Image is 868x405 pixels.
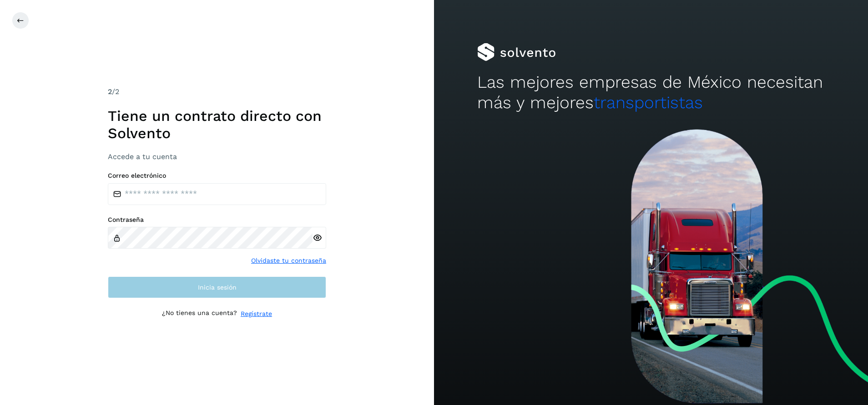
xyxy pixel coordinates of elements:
h3: Accede a tu cuenta [108,152,326,161]
a: Regístrate [241,309,272,319]
span: Inicia sesión [198,284,237,290]
h2: Las mejores empresas de México necesitan más y mejores [477,72,824,113]
span: transportistas [594,93,703,112]
button: Inicia sesión [108,276,326,298]
a: Olvidaste tu contraseña [251,256,326,265]
label: Correo electrónico [108,172,326,180]
h1: Tiene un contrato directo con Solvento [108,107,326,142]
span: 2 [108,87,112,96]
p: ¿No tienes una cuenta? [162,309,237,319]
div: /2 [108,86,326,97]
label: Contraseña [108,216,326,224]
